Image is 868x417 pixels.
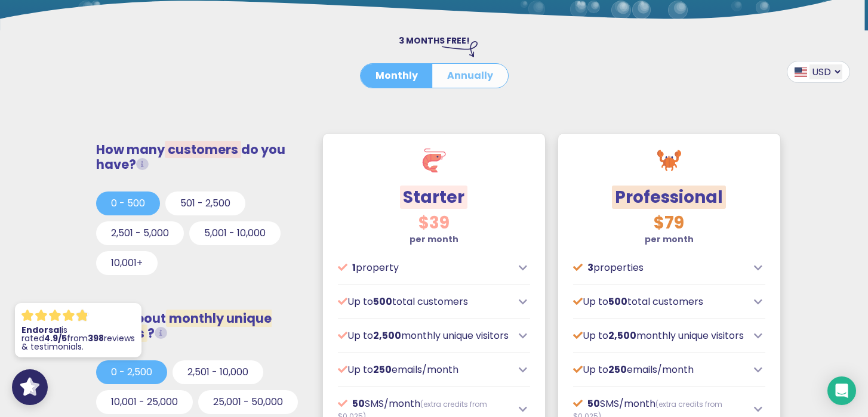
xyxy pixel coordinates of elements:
p: Up to emails/month [338,363,512,377]
h3: How many do you have? [96,142,301,172]
button: 2,501 - 5,000 [96,221,184,245]
span: 500 [608,295,627,308]
button: 501 - 2,500 [165,191,245,215]
span: 250 [608,363,627,376]
p: Up to total customers [338,295,512,309]
span: 3 [587,261,593,274]
strong: 4.9/5 [44,332,67,344]
p: Up to monthly unique visitors [573,329,747,343]
strong: Endorsal [21,324,61,336]
span: 250 [373,363,392,376]
span: monthly unique visitors [96,310,272,342]
button: Monthly [361,64,433,88]
i: Total customers from whom you request testimonials/reviews. [136,158,149,171]
strong: 398 [88,332,104,344]
span: 1 [352,261,356,274]
h3: How about ? [96,311,301,341]
p: Up to total customers [573,295,747,309]
button: 10,001+ [96,251,158,275]
img: shrimp.svg [422,149,446,172]
strong: per month [410,233,458,245]
p: Up to emails/month [573,363,747,377]
span: 3 MONTHS FREE! [399,35,470,47]
i: Unique visitors that view our social proof tools (widgets, FOMO popups or Wall of Love) on your w... [155,327,167,339]
button: Annually [432,64,508,88]
span: 50 [587,397,600,410]
p: Up to monthly unique visitors [338,329,512,343]
span: $79 [654,211,684,234]
p: property [338,261,512,275]
p: is rated from reviews & testimonials. [21,326,135,351]
img: arrow-right-down.svg [442,41,478,57]
strong: per month [645,233,694,245]
button: 25,001 - 50,000 [198,390,298,414]
button: 5,001 - 10,000 [189,221,281,245]
span: customers [165,141,241,158]
button: 0 - 500 [96,191,160,215]
span: 2,500 [608,329,636,342]
span: 50 [352,397,365,410]
span: Starter [400,186,467,209]
button: 2,501 - 10,000 [173,360,263,384]
span: Professional [612,186,726,209]
p: properties [573,261,747,275]
span: 500 [373,295,392,308]
button: 0 - 2,500 [96,360,167,384]
div: Open Intercom Messenger [827,376,856,405]
button: 10,001 - 25,000 [96,390,193,414]
img: crab.svg [657,149,681,172]
span: 2,500 [373,329,401,342]
span: $39 [418,211,450,234]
